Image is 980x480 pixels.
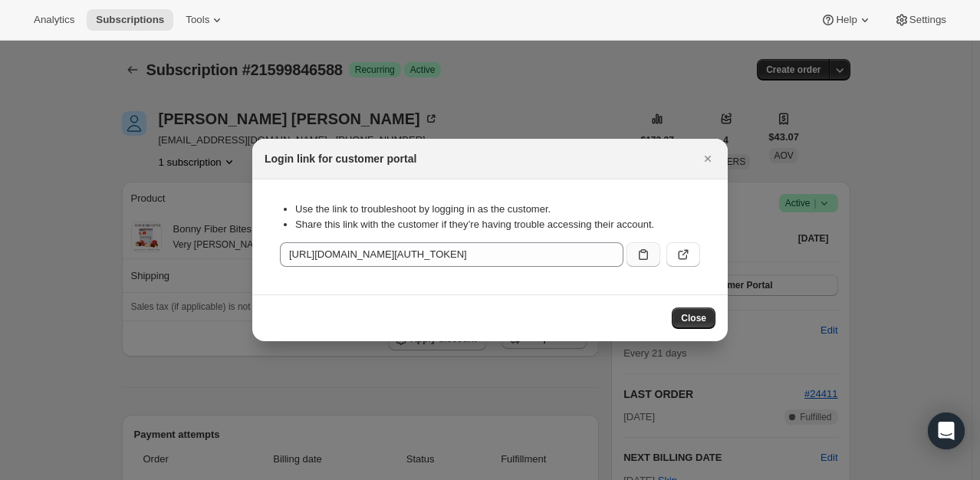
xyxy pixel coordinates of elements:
[34,14,74,26] span: Analytics
[265,151,416,166] h2: Login link for customer portal
[681,312,706,324] span: Close
[697,148,719,169] button: Close
[836,14,857,26] span: Help
[885,9,955,31] button: Settings
[909,14,946,26] span: Settings
[87,9,173,31] button: Subscriptions
[25,9,84,31] button: Analytics
[186,14,209,26] span: Tools
[295,217,700,232] li: Share this link with the customer if they’re having trouble accessing their account.
[928,413,965,449] div: Open Intercom Messenger
[96,14,164,26] span: Subscriptions
[295,202,700,217] li: Use the link to troubleshoot by logging in as the customer.
[672,307,715,329] button: Close
[176,9,234,31] button: Tools
[811,9,881,31] button: Help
